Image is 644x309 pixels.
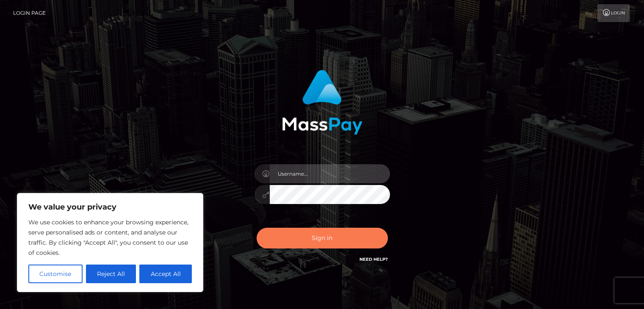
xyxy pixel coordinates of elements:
[359,257,388,262] a: Need Help?
[28,265,83,283] button: Customise
[17,193,203,292] div: We value your privacy
[28,202,192,212] p: We value your privacy
[257,228,388,248] button: Sign in
[86,265,136,283] button: Reject All
[597,4,630,22] a: Login
[13,4,46,22] a: Login Page
[282,70,362,135] img: MassPay Login
[270,164,390,183] input: Username...
[139,265,192,283] button: Accept All
[28,217,192,258] p: We use cookies to enhance your browsing experience, serve personalised ads or content, and analys...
